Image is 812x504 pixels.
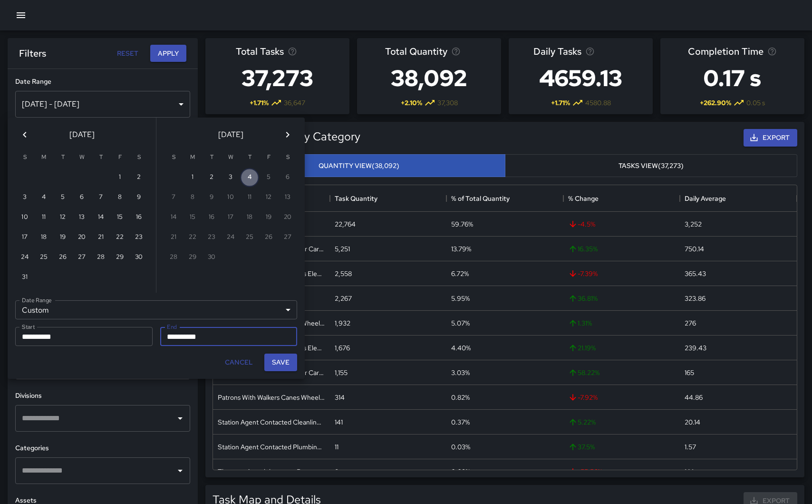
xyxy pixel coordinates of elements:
button: 25 [34,248,53,267]
span: Sunday [165,148,182,167]
button: 22 [110,228,129,247]
button: 20 [72,228,91,247]
button: 3 [221,168,240,187]
button: 7 [91,188,110,207]
button: 8 [110,188,129,207]
span: Saturday [279,148,296,167]
span: Friday [111,148,128,167]
button: 30 [129,248,148,267]
span: Sunday [16,148,33,167]
button: Save [264,354,297,371]
span: Wednesday [73,148,90,167]
span: Thursday [241,148,258,167]
label: End [167,323,177,331]
button: 15 [110,208,129,227]
span: Saturday [130,148,147,167]
button: 10 [15,208,34,227]
button: 2 [129,168,148,187]
button: 19 [53,228,72,247]
button: 27 [72,248,91,267]
div: Custom [15,300,297,319]
button: 29 [110,248,129,267]
span: Monday [35,148,52,167]
button: 5 [53,188,72,207]
span: [DATE] [218,128,243,141]
button: 11 [34,208,53,227]
button: 4 [34,188,53,207]
button: 13 [72,208,91,227]
button: 24 [15,248,34,267]
button: 21 [91,228,110,247]
span: [DATE] [69,128,95,141]
button: 1 [183,168,202,187]
button: 17 [15,228,34,247]
button: 4 [240,168,259,187]
span: Wednesday [222,148,239,167]
label: Start [22,323,35,331]
span: Tuesday [54,148,71,167]
button: 2 [202,168,221,187]
button: 9 [129,188,148,207]
label: Date Range [22,296,52,304]
button: Previous month [15,125,34,144]
button: Next month [278,125,297,144]
button: 3 [15,188,34,207]
button: 14 [91,208,110,227]
button: 23 [129,228,148,247]
button: 28 [91,248,110,267]
button: 1 [110,168,129,187]
button: 26 [53,248,72,267]
button: 12 [53,208,72,227]
button: 6 [72,188,91,207]
button: 16 [129,208,148,227]
button: 31 [15,268,34,287]
button: 18 [34,228,53,247]
span: Monday [184,148,201,167]
span: Friday [260,148,277,167]
span: Tuesday [203,148,220,167]
button: Cancel [221,354,257,371]
span: Thursday [92,148,109,167]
